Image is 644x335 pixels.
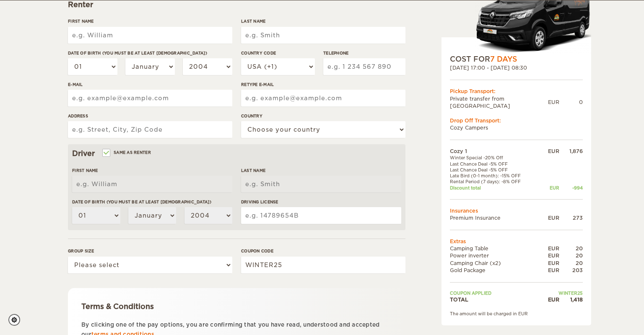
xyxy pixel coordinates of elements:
input: e.g. example@example.com [241,90,405,106]
td: Insurances [450,207,583,214]
label: Group size [68,248,232,254]
label: Retype E-mail [241,81,405,88]
div: EUR [548,99,559,106]
div: EUR [539,245,559,252]
div: 20 [559,260,583,267]
input: e.g. 1 234 567 890 [323,58,405,75]
div: Terms & Conditions [81,301,392,312]
td: Private transfer from [GEOGRAPHIC_DATA] [450,95,548,109]
a: Cookie settings [8,314,26,326]
label: Same as renter [103,148,151,156]
div: 203 [559,267,583,274]
div: EUR [539,214,559,221]
td: Winter Special -20% Off [450,155,539,161]
div: 1,418 [559,296,583,303]
div: The amount will be charged in EUR [450,311,583,317]
label: Date of birth (You must be at least [DEMOGRAPHIC_DATA]) [72,199,232,205]
div: 273 [559,214,583,221]
label: Country Code [241,50,315,56]
div: 20 [559,252,583,259]
td: Camping Table [450,245,539,252]
div: [DATE] 17:00 - [DATE] 08:30 [450,64,583,71]
td: Last Chance Deal -5% OFF [450,167,539,173]
div: COST FOR [450,54,583,64]
td: Discount total [450,185,539,191]
label: Country [241,113,405,119]
div: 0 [559,99,583,106]
input: e.g. 14789654B [241,207,401,224]
td: Coupon applied [450,290,539,296]
td: Extras [450,238,583,245]
label: Telephone [323,50,405,56]
div: Pickup Transport: [450,88,583,95]
label: Date of birth (You must be at least [DEMOGRAPHIC_DATA]) [68,50,232,56]
td: Rental Period (7 days): -8% OFF [450,179,539,184]
div: EUR [539,148,559,155]
td: TOTAL [450,296,539,303]
div: EUR [539,267,559,274]
td: Power inverter [450,252,539,259]
td: Premium Insurance [450,214,539,221]
td: Cozy 1 [450,148,539,155]
label: Last Name [241,167,401,174]
label: E-mail [68,81,232,88]
div: Drop Off Transport: [450,117,583,124]
input: e.g. Smith [241,176,401,192]
input: Same as renter [103,151,109,156]
td: Last Chance Deal -5% OFF [450,161,539,166]
div: 20 [559,245,583,252]
div: -994 [559,185,583,191]
div: Driver [72,148,401,158]
input: e.g. example@example.com [68,90,232,106]
input: e.g. Street, City, Zip Code [68,121,232,138]
td: Late Bird (0-1 month): -15% OFF [450,173,539,179]
input: e.g. Smith [241,27,405,44]
td: Camping Chair (x2) [450,260,539,267]
div: EUR [539,260,559,267]
span: 7 Days [490,55,517,63]
label: First Name [72,167,232,174]
td: Cozy Campers [450,124,583,131]
td: Gold Package [450,267,539,274]
div: 1,876 [559,148,583,155]
label: Address [68,113,232,119]
label: Coupon code [241,248,405,254]
td: WINTER25 [539,290,583,296]
label: Last Name [241,18,405,24]
input: e.g. William [68,27,232,44]
div: EUR [539,252,559,259]
div: EUR [539,185,559,191]
input: e.g. William [72,176,232,192]
label: Driving License [241,199,401,205]
label: First Name [68,18,232,24]
div: EUR [539,296,559,303]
